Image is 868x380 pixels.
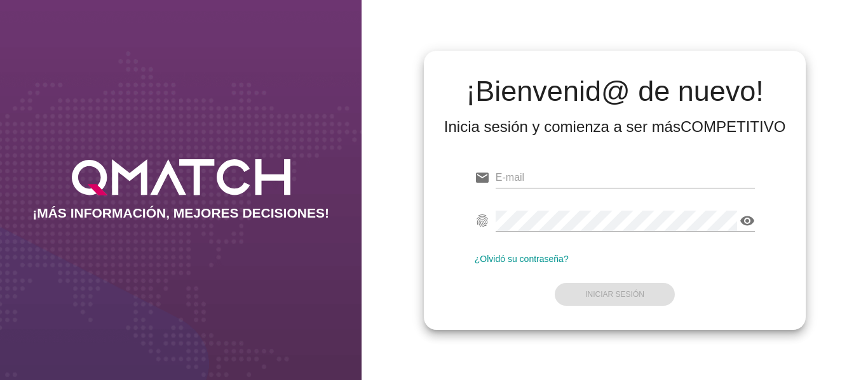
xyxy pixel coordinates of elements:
[444,117,786,137] div: Inicia sesión y comienza a ser más
[32,206,329,221] h2: ¡MÁS INFORMACIÓN, MEJORES DECISIONES!
[475,213,490,228] i: fingerprint
[475,254,569,264] a: ¿Olvidó su contraseña?
[496,167,756,188] input: E-mail
[740,213,755,228] i: visibility
[475,170,490,185] i: email
[681,118,785,135] strong: COMPETITIVO
[444,76,786,107] h2: ¡Bienvenid@ de nuevo!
